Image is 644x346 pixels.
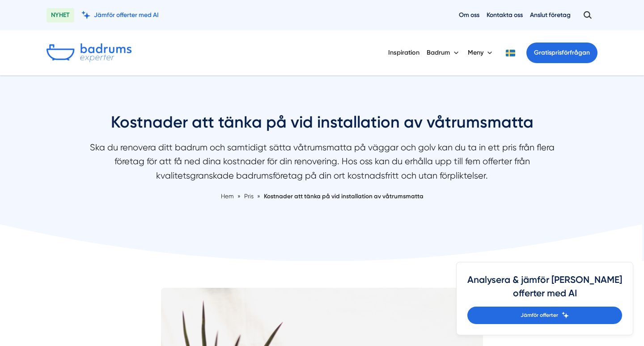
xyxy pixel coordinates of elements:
span: Gratis [534,49,551,56]
p: Ska du renovera ditt badrum och samtidigt sätta våtrumsmatta på väggar och golv kan du ta in ett ... [85,141,559,187]
button: Badrum [427,41,461,64]
a: Kostnader att tänka på vid installation av våtrumsmatta [264,192,424,200]
a: Hem [221,192,234,200]
img: Badrumsexperter.se logotyp [47,43,131,62]
button: Öppna sök [578,7,597,23]
span: Pris [244,192,254,200]
h4: Analysera & jämför [PERSON_NAME] offerter med AI [467,273,622,307]
a: Pris [244,192,255,200]
span: Jämför offerter [521,311,558,320]
a: Anslut företag [530,11,571,19]
a: Inspiration [388,41,419,64]
span: Jämför offerter med AI [94,11,159,19]
a: Gratisprisförfrågan [526,43,597,63]
a: Om oss [459,11,479,19]
nav: Breadcrumb [85,192,559,201]
button: Meny [468,41,494,64]
span: » [257,192,260,201]
span: NYHET [47,8,74,22]
a: Jämför offerter med AI [81,11,159,19]
a: Jämför offerter [467,307,622,324]
a: Kontakta oss [487,11,523,19]
span: » [237,192,241,201]
h1: Kostnader att tänka på vid installation av våtrumsmatta [85,111,559,141]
